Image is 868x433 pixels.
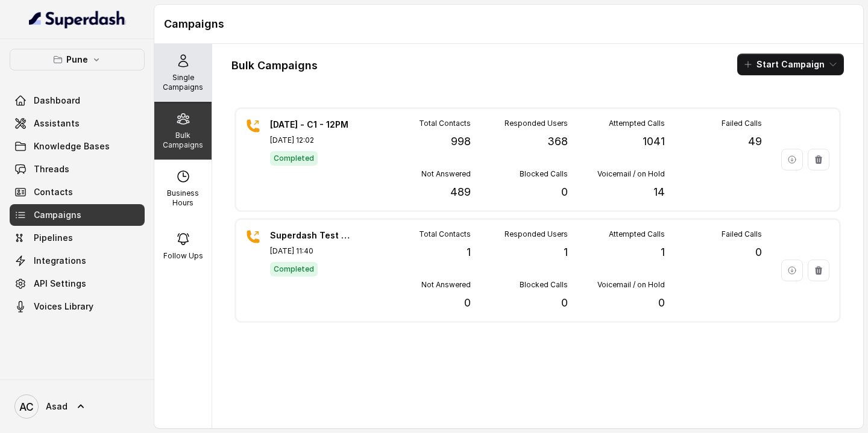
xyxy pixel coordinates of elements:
span: Voices Library [34,301,93,313]
p: 0 [561,184,568,201]
text: AC [19,400,34,413]
p: Responded Users [505,229,568,239]
p: Voicemail / on Hold [597,280,665,290]
p: 1 [661,244,665,261]
a: Assistants [10,113,145,134]
span: Campaigns [34,209,81,221]
p: 489 [450,184,471,201]
span: Threads [34,163,69,175]
span: API Settings [34,278,86,290]
p: [DATE] - C1 - 12PM [270,119,354,131]
p: 49 [748,133,762,150]
p: Follow Ups [163,251,203,261]
a: Integrations [10,250,145,272]
a: Contacts [10,181,145,203]
p: Failed Calls [722,229,762,239]
a: Asad [10,390,145,423]
p: Not Answered [421,169,471,179]
p: 0 [755,244,762,261]
span: Assistants [34,117,80,129]
p: Single Campaigns [159,73,207,92]
a: Threads [10,158,145,180]
a: Dashboard [10,90,145,111]
p: Superdash Test Campaign [270,229,354,241]
span: Knowledge Bases [34,140,110,152]
img: light.svg [29,10,126,29]
a: Knowledge Bases [10,136,145,157]
p: Bulk Campaigns [159,131,207,150]
a: Campaigns [10,204,145,226]
p: 0 [464,294,471,311]
span: Pipelines [34,232,73,244]
p: 1 [467,244,471,261]
h1: Bulk Campaigns [231,56,318,75]
p: Business Hours [159,188,207,208]
p: 0 [658,294,665,311]
p: 368 [547,133,568,150]
a: Voices Library [10,296,145,317]
p: Attempted Calls [609,119,665,128]
a: Pipelines [10,227,145,249]
button: Start Campaign [737,54,844,75]
p: Total Contacts [419,119,471,128]
h1: Campaigns [164,14,854,34]
p: Failed Calls [722,119,762,128]
p: Voicemail / on Hold [597,169,665,179]
p: 998 [451,133,471,150]
span: Asad [46,400,68,413]
p: 1 [564,244,568,261]
a: API Settings [10,273,145,294]
p: [DATE] 11:40 [270,246,354,256]
span: Integrations [34,255,86,267]
p: 0 [561,294,568,311]
p: 1041 [643,133,665,150]
p: [DATE] 12:02 [270,136,354,145]
p: Pune [66,52,88,67]
button: Pune [10,49,145,70]
p: Not Answered [421,280,471,290]
p: Attempted Calls [609,229,665,239]
span: Completed [270,151,318,166]
p: Blocked Calls [520,280,568,290]
p: Blocked Calls [520,169,568,179]
p: 14 [653,184,665,201]
p: Responded Users [505,119,568,128]
p: Total Contacts [419,229,471,239]
span: Completed [270,262,318,276]
span: Contacts [34,186,73,198]
span: Dashboard [34,95,80,107]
